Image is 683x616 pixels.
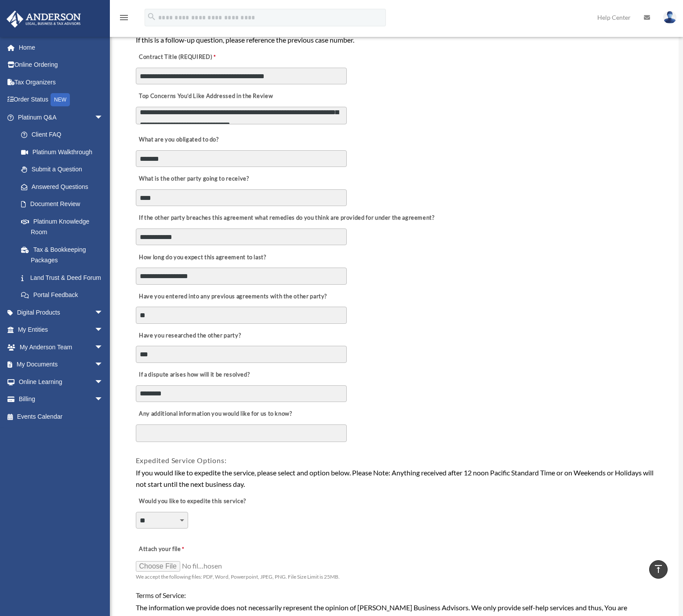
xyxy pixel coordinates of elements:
[6,321,116,339] a: My Entitiesarrow_drop_down
[94,338,112,356] span: arrow_drop_down
[6,39,116,56] a: Home
[136,496,248,508] label: Would you like to expedite this service?
[136,134,224,146] label: What are you obligated to do?
[12,143,116,161] a: Platinum Walkthrough
[6,109,116,126] a: Platinum Q&Aarrow_drop_down
[94,356,112,374] span: arrow_drop_down
[12,241,116,269] a: Tax & Bookkeeping Packages
[136,251,269,264] label: How long do you expect this agreement to last?
[94,373,112,391] span: arrow_drop_down
[147,12,156,22] i: search
[663,11,676,24] img: User Pic
[12,269,116,286] a: Land Trust & Deed Forum
[119,12,129,23] i: menu
[119,15,129,23] a: menu
[94,391,112,409] span: arrow_drop_down
[6,408,116,425] a: Events Calendar
[6,338,116,356] a: My Anderson Teamarrow_drop_down
[12,161,116,178] a: Submit a Question
[136,369,252,381] label: If a dispute arises how will it be resolved?
[94,109,112,127] span: arrow_drop_down
[12,286,116,304] a: Portal Feedback
[6,373,116,391] a: Online Learningarrow_drop_down
[136,408,294,420] label: Any additional information you would like for us to know?
[12,196,112,213] a: Document Review
[94,321,112,339] span: arrow_drop_down
[6,391,116,408] a: Billingarrow_drop_down
[51,93,70,106] div: NEW
[12,178,116,196] a: Answered Questions
[12,213,116,241] a: Platinum Knowledge Room
[6,73,116,91] a: Tax Organizers
[4,11,84,28] img: Anderson Advisors Platinum Portal
[649,560,668,579] a: vertical_align_top
[94,304,112,322] span: arrow_drop_down
[6,91,116,109] a: Order StatusNEW
[136,456,227,464] span: Expedited Service Options:
[136,290,330,303] label: Have you entered into any previous agreements with the other party?
[136,51,224,64] label: Contract Title (REQUIRED)
[136,591,655,600] h4: Terms of Service:
[6,56,116,74] a: Online Ordering
[136,212,437,225] label: If the other party breaches this agreement what remedies do you think are provided for under the ...
[6,304,116,321] a: Digital Productsarrow_drop_down
[136,573,340,580] span: We accept the following files: PDF, Word, Powerpoint, JPEG, PNG. File Size Limit is 25MB.
[136,91,276,103] label: Top Concerns You’d Like Addressed in the Review
[136,330,243,342] label: Have you researched the other party?
[653,564,664,574] i: vertical_align_top
[12,126,116,144] a: Client FAQ
[136,467,655,489] div: If you would like to expedite the service, please select and option below. Please Note: Anything ...
[136,544,224,556] label: Attach your file
[136,173,251,185] label: What is the other party going to receive?
[6,356,116,373] a: My Documentsarrow_drop_down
